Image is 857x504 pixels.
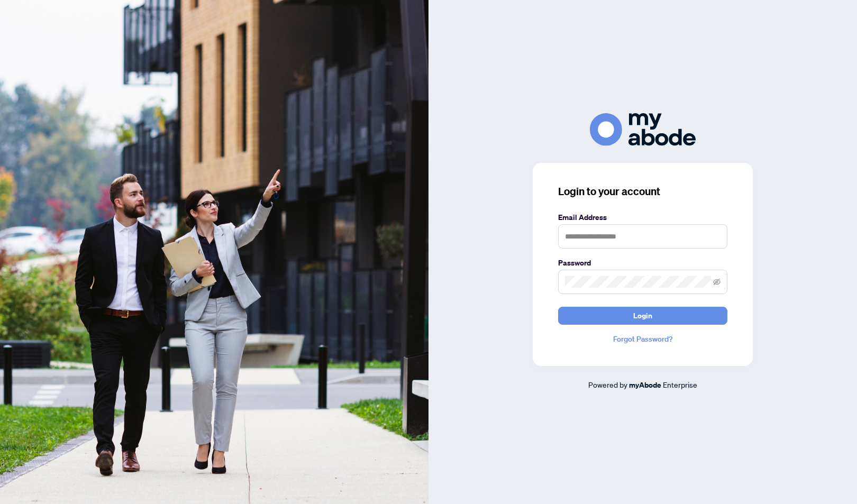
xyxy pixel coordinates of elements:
[558,333,727,345] a: Forgot Password?
[558,257,727,269] label: Password
[558,184,727,199] h3: Login to your account
[713,278,721,286] span: eye-invisible
[588,380,627,389] span: Powered by
[558,307,727,325] button: Login
[663,380,697,389] span: Enterprise
[629,379,661,391] a: myAbode
[633,307,652,324] span: Login
[590,113,696,145] img: ma-logo
[558,212,727,223] label: Email Address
